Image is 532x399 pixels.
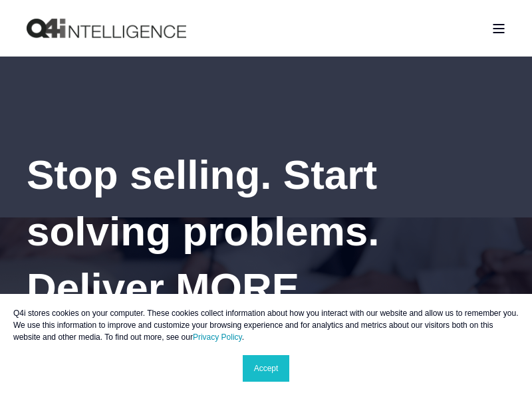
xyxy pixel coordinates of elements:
a: Back to Home [27,19,186,39]
a: Privacy Policy [193,332,242,342]
a: Open Burger Menu [485,17,512,40]
span: Stop selling. Start solving problems. Deliver MORE. [27,152,380,311]
a: Accept [243,355,290,382]
img: Q4intelligence, LLC logo [27,19,186,39]
p: Q4i stores cookies on your computer. These cookies collect information about how you interact wit... [13,307,519,343]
